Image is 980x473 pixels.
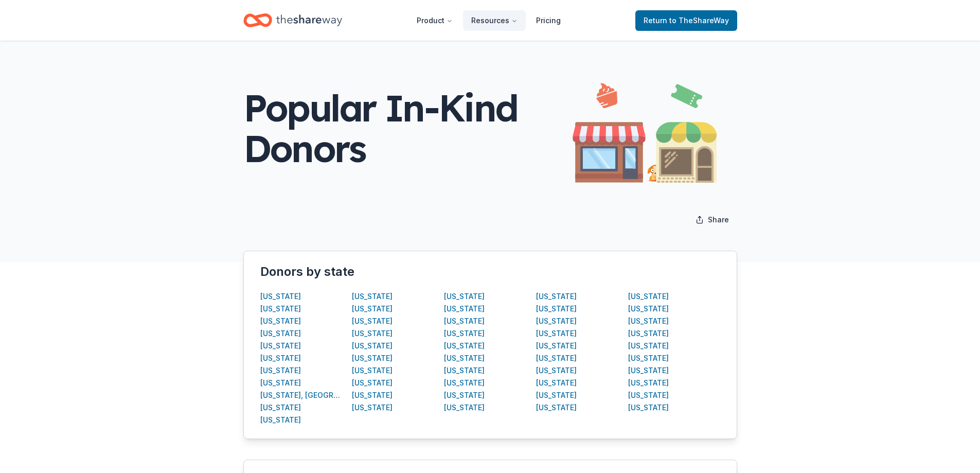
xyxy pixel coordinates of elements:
div: [US_STATE] [536,364,577,377]
button: [US_STATE] [536,315,577,327]
a: Returnto TheShareWay [635,10,737,31]
div: [US_STATE] [352,364,393,377]
div: [US_STATE] [444,315,485,327]
button: [US_STATE] [444,352,485,364]
button: [US_STATE] [260,364,301,377]
button: [US_STATE] [352,327,393,340]
div: [US_STATE] [352,389,393,401]
button: [US_STATE] [628,340,669,352]
button: [US_STATE] [536,377,577,389]
span: Share [708,214,729,226]
button: [US_STATE] [260,340,301,352]
button: [US_STATE] [352,340,393,352]
button: [US_STATE] [260,327,301,340]
button: [US_STATE] [536,290,577,303]
div: [US_STATE] [352,352,393,364]
button: [US_STATE] [444,290,485,303]
button: [US_STATE] [536,389,577,401]
button: [US_STATE] [260,377,301,389]
button: [US_STATE] [536,303,577,315]
button: [US_STATE] [444,327,485,340]
a: Pricing [528,10,569,31]
button: [US_STATE] [628,389,669,401]
div: Popular In-Kind Donors [243,87,573,169]
button: [US_STATE] [444,364,485,377]
span: Return [644,14,729,27]
button: [US_STATE] [352,303,393,315]
nav: Main [408,8,569,32]
div: [US_STATE] [628,303,669,315]
button: [US_STATE] [628,364,669,377]
button: [US_STATE] [628,377,669,389]
button: [US_STATE] [352,377,393,389]
button: [US_STATE] [260,290,301,303]
a: Home [243,8,342,32]
button: [US_STATE] [536,340,577,352]
button: [US_STATE] [536,327,577,340]
img: Illustration for popular page [573,74,717,183]
button: [US_STATE], [GEOGRAPHIC_DATA] [260,389,343,401]
button: [US_STATE] [444,389,485,401]
div: Donors by state [260,264,720,280]
button: [US_STATE] [260,352,301,364]
div: [US_STATE] [352,290,393,303]
button: [US_STATE] [628,327,669,340]
button: [US_STATE] [352,315,393,327]
button: [US_STATE] [260,315,301,327]
button: [US_STATE] [260,414,301,426]
button: [US_STATE] [260,401,301,414]
button: [US_STATE] [536,401,577,414]
button: Share [687,209,737,230]
span: to TheShareWay [669,16,729,25]
button: [US_STATE] [628,352,669,364]
div: [US_STATE] [444,340,485,352]
button: [US_STATE] [444,377,485,389]
button: [US_STATE] [444,303,485,315]
button: [US_STATE] [444,401,485,414]
button: [US_STATE] [628,290,669,303]
div: [US_STATE] [536,352,577,364]
button: [US_STATE] [352,401,393,414]
button: [US_STATE] [628,401,669,414]
button: [US_STATE] [260,303,301,315]
div: [US_STATE] [628,315,669,327]
button: Resources [463,10,526,31]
